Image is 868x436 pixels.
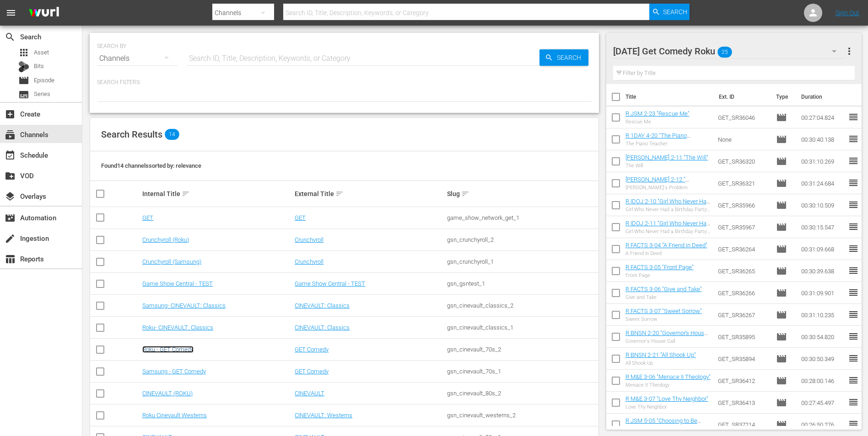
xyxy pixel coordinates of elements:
td: 00:26:50.276 [798,414,848,436]
td: GET_SR36320 [714,150,772,172]
div: A Friend in Deed [625,250,707,256]
span: Episode [776,200,787,211]
span: Asset [18,47,29,58]
span: Episode [776,266,787,276]
td: 00:27:45.497 [798,392,848,414]
td: 00:30:54.820 [798,326,848,348]
button: Search [649,4,690,20]
span: reorder [848,199,859,210]
td: GET_SR35894 [714,348,772,370]
a: R BNSN 2-20 "Governor's House Call" [625,330,708,343]
span: sort [335,190,344,198]
span: reorder [848,375,859,386]
span: Search [553,49,588,66]
a: Roku Cinevault Westerns [142,412,207,419]
a: R FACTS 3-04 "A Friend in Deed" [625,242,707,249]
p: Search Filters: [97,79,592,86]
a: R BNSN 2-21 "All Shook Up" [625,351,696,358]
span: Series [34,90,50,99]
a: GET Comedy [295,368,329,375]
span: Bits [34,62,44,71]
div: [PERSON_NAME]'s Problem [625,185,711,191]
span: VOD [5,170,16,181]
th: Type [771,84,796,110]
a: GET [142,214,153,221]
a: Crunchyroll [295,236,323,243]
div: Internal Title [142,188,292,199]
td: GET_SR36264 [714,238,772,260]
a: CINEVAULT: Westerns [295,412,352,419]
td: GET_SR36413 [714,392,772,414]
td: None [714,128,772,150]
span: reorder [848,353,859,364]
td: 00:31:24.684 [798,172,848,194]
span: Found 14 channels sorted by: relevance [101,162,201,169]
span: reorder [848,309,859,320]
a: Samsung - GET Comedy [142,368,206,375]
a: Game Show Central - TEST [142,280,213,287]
a: R JSM 2-23 "Rescue Me" [625,110,690,117]
div: gsn_cinevault_classics_2 [447,302,597,309]
div: Channels [97,46,178,71]
td: 00:30:15.547 [798,216,848,238]
td: 00:31:09.668 [798,238,848,260]
span: reorder [848,133,859,144]
div: gsn_crunchyroll_2 [447,236,597,243]
td: 00:31:09.901 [798,282,848,304]
a: GET Comedy [295,346,329,353]
span: Episode [776,222,787,233]
img: ans4CAIJ8jUAAAAAAAAAAAAAAAAAAAAAAAAgQb4GAAAAAAAAAAAAAAAAAAAAAAAAJMjXAAAAAAAAAAAAAAAAAAAAAAAAgAT5G... [22,2,66,24]
span: reorder [848,331,859,342]
span: Channels [5,129,16,140]
a: R FACTS 3-07 "Sweet Sorrow" [625,308,702,314]
td: GET_SR36321 [714,172,772,194]
div: External Title [295,188,444,199]
span: reorder [848,112,859,122]
td: GET_SR36266 [714,282,772,304]
span: menu [5,7,16,18]
div: Menace II Theology [625,382,711,388]
a: Samsung- CINEVAULT: Classics [142,302,226,309]
span: Episode [776,134,787,145]
a: GET [295,214,306,221]
a: R M&E 3-07 "Love Thy Neighbor" [625,395,708,402]
span: Search Results [101,129,162,140]
div: The Piano Teacher [625,141,711,147]
td: 00:31:10.269 [798,150,848,172]
div: Girl Who Never Had a Birthday Party: Part 1 [625,207,711,213]
div: Give and Take [625,294,702,300]
span: Search [5,32,16,43]
a: R IDOJ 2-11 "Girl Who Never Had a Birthday Party: Part 2" [625,220,710,234]
td: 00:30:50.349 [798,348,848,370]
div: Slug [447,188,597,199]
span: Episode [776,375,787,386]
span: reorder [848,155,859,166]
div: Bits [18,61,29,72]
th: Duration [796,84,851,110]
span: sort [182,190,190,198]
span: more_vert [844,46,855,57]
a: R FACTS 3-05 "Front Page" [625,264,694,271]
td: GET_SR35966 [714,194,772,216]
td: 00:31:10.235 [798,304,848,326]
td: GET_SR36412 [714,370,772,392]
span: Episode [776,178,787,189]
span: Episode [776,309,787,320]
a: R IDOJ 2-10 "Girl Who Never Had a Birthday Party: Part 1" [625,198,710,212]
span: Ingestion [5,233,16,244]
span: sort [461,190,469,198]
div: gsn_cinevault_70s_1 [447,368,597,375]
a: Crunchyroll (Roku) [142,236,189,243]
a: R 1DAY 4-20 "The Piano Teacher" [625,132,690,146]
span: Episode [776,156,787,167]
td: GET_SR37214 [714,414,772,436]
a: Crunchyroll [295,258,323,265]
td: GET_SR36046 [714,106,772,128]
div: gsn_crunchyroll_1 [447,258,597,265]
span: reorder [848,419,859,430]
a: Sign Out [836,9,859,16]
a: R FACTS 3-06 "Give and Take" [625,286,702,292]
td: GET_SR35895 [714,326,772,348]
span: Episode [776,331,787,342]
span: Episode [776,353,787,364]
